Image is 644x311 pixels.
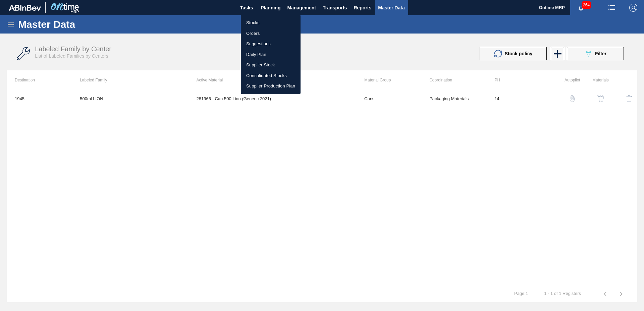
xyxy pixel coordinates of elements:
a: Consolidated Stocks [241,70,301,81]
a: Supplier Production Plan [241,81,301,91]
a: Supplier Stock [241,60,301,70]
a: Daily Plan [241,49,301,60]
a: Suggestions [241,39,301,49]
a: Stocks [241,17,301,28]
a: Orders [241,28,301,39]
